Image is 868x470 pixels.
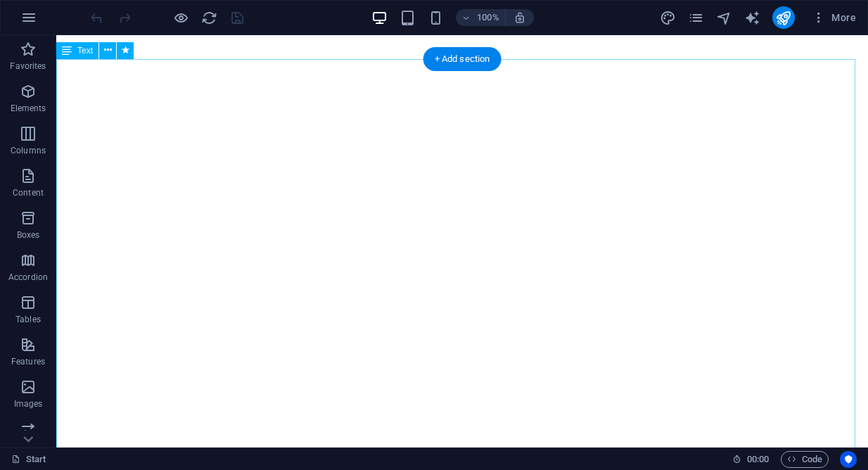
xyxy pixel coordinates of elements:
[781,451,829,468] button: Code
[17,229,40,241] p: Boxes
[660,10,676,26] i: Design (Ctrl+Alt+Y)
[172,9,189,26] button: Click here to leave preview mode and continue editing
[772,6,795,29] button: publish
[11,356,45,367] p: Features
[11,103,46,114] p: Elements
[660,9,677,26] button: design
[477,9,499,26] h6: 100%
[806,6,862,29] button: More
[13,187,44,198] p: Content
[716,9,733,26] button: navigator
[11,145,46,156] p: Columns
[840,451,857,468] button: Usercentrics
[787,451,822,468] span: Code
[8,272,48,283] p: Accordion
[744,10,760,26] i: AI Writer
[812,11,856,25] span: More
[775,10,791,26] i: Publish
[15,314,41,325] p: Tables
[200,9,217,26] button: reload
[716,10,732,26] i: Navigator
[201,10,217,26] i: Reload page
[732,451,770,468] h6: Session time
[423,47,502,71] div: + Add section
[14,398,43,409] p: Images
[688,9,705,26] button: pages
[757,454,759,464] span: :
[77,46,93,55] span: Text
[744,9,761,26] button: text_generator
[747,451,769,468] span: 00 00
[10,61,46,72] p: Favorites
[11,451,46,468] a: Click to cancel selection. Double-click to open Pages
[513,11,526,24] i: On resize automatically adjust zoom level to fit chosen device.
[688,10,704,26] i: Pages (Ctrl+Alt+S)
[456,9,506,26] button: 100%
